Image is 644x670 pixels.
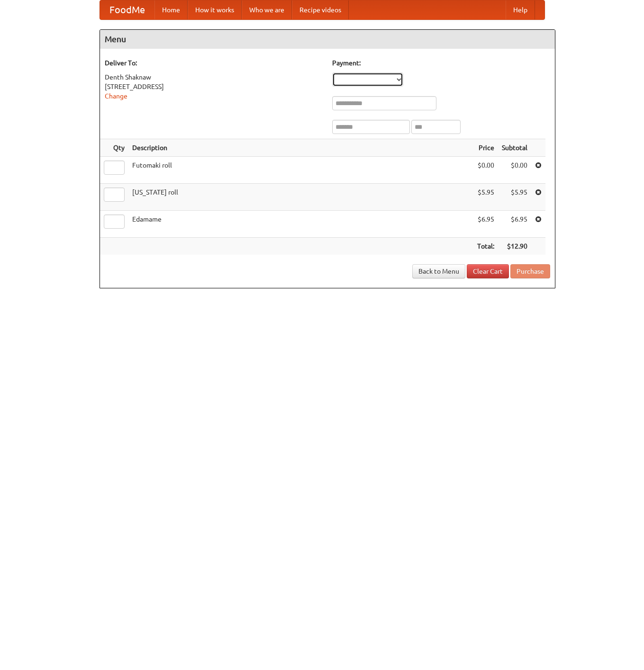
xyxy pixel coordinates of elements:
th: Qty [100,139,128,157]
h5: Deliver To: [105,58,323,68]
h5: Payment: [332,58,550,68]
th: Subtotal [498,139,531,157]
td: $5.95 [498,184,531,211]
a: How it works [188,0,242,19]
a: FoodMe [100,0,154,19]
div: Denth Shaknaw [105,72,323,82]
td: Edamame [128,211,473,238]
th: Price [473,139,498,157]
th: Description [128,139,473,157]
div: [STREET_ADDRESS] [105,82,323,91]
a: Recipe videos [292,0,349,19]
a: Change [105,92,127,100]
a: Home [154,0,188,19]
a: Back to Menu [412,264,465,278]
td: $5.95 [473,184,498,211]
button: Purchase [510,264,550,278]
th: $12.90 [498,238,531,255]
th: Total: [473,238,498,255]
td: $6.95 [498,211,531,238]
td: [US_STATE] roll [128,184,473,211]
a: Help [506,0,535,19]
td: Futomaki roll [128,157,473,184]
td: $6.95 [473,211,498,238]
h4: Menu [100,30,555,49]
a: Clear Cart [467,264,509,278]
td: $0.00 [498,157,531,184]
a: Who we are [242,0,292,19]
td: $0.00 [473,157,498,184]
